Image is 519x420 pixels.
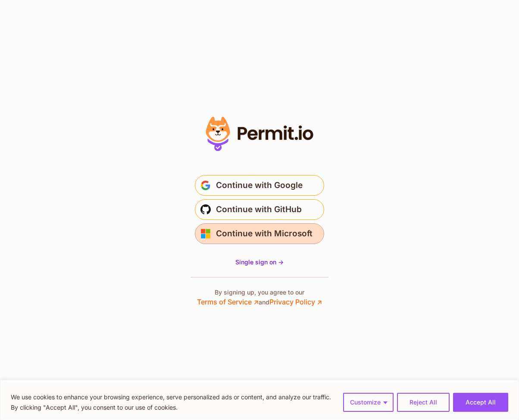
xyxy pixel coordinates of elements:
button: Accept All [453,393,508,412]
a: Privacy Policy ↗ [269,298,322,306]
button: Continue with GitHub [195,199,324,220]
span: Single sign on -> [235,258,284,266]
span: Continue with Microsoft [216,227,313,241]
button: Reject All [397,393,450,412]
p: We use cookies to enhance your browsing experience, serve personalized ads or content, and analyz... [11,392,331,402]
p: By clicking "Accept All", you consent to our use of cookies. [11,402,331,413]
p: By signing up, you agree to our and [197,288,322,307]
span: Continue with GitHub [216,203,302,216]
button: Customize [343,393,394,412]
a: Terms of Service ↗ [197,298,259,306]
span: Continue with Google [216,179,303,192]
button: Continue with Google [195,175,324,196]
button: Continue with Microsoft [195,223,324,244]
a: Single sign on -> [235,258,284,266]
